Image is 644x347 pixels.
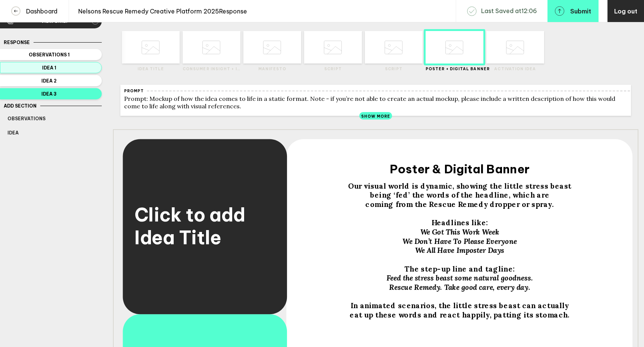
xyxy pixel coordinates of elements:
span: We Got This Work Week [420,227,499,237]
div: Prompt [124,89,144,93]
label: Script [304,66,362,71]
label: Poster + Digital Banner [426,66,483,71]
label: Consumer Insight + Idea description [183,66,240,71]
span: Observations 1 [7,52,91,58]
span: coming from the Rescue Remedy dropper or spray. [365,200,554,209]
span: Show More [361,114,391,119]
span: Click to add Idea Title [135,203,275,249]
h4: Dashboard [20,7,57,15]
span: Idea 2 [7,78,91,84]
label: Manifesto [243,66,301,71]
span: Headlines like: [432,218,488,227]
span: The step-up line and tagline: [404,264,515,274]
span: We All Have Imposter Days [415,246,505,255]
label: Activation Idea [486,66,544,71]
span: We Don’t Have To Please Everyone [402,237,517,246]
span: Our visual world is dynamic, showing the little stress beast [348,182,571,191]
span: Rescue Remedy. Take good care, every day. [389,283,530,292]
span: eat up these words and react happily, patting its stomach. [350,310,569,320]
span: Last Saved at 12 : 06 [481,7,537,15]
span: Feed the stress beast some natural goodness. [386,273,533,283]
span: Submit [570,8,591,14]
div: Click to add Idea Title [135,140,275,311]
label: Script [365,66,423,71]
div: Prompt: Mockup of how the idea comes to life in a static format. Note - if you’re not able to cre... [124,95,627,125]
span: Response [4,40,30,45]
span: Add Section [4,103,37,109]
span: In animated scenarios, the little stress beast can actually [351,301,569,310]
h4: Nelsons Rescue Remedy Creative Platform 2025 Response [73,7,247,15]
span: Poster & Digital Banner [390,161,530,176]
span: being ‘fed’ the words of the headline, which are [370,190,549,200]
span: Log out [614,7,637,15]
span: Idea 3 [7,91,91,97]
span: Idea 1 [7,65,91,71]
label: Idea title [122,66,180,71]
